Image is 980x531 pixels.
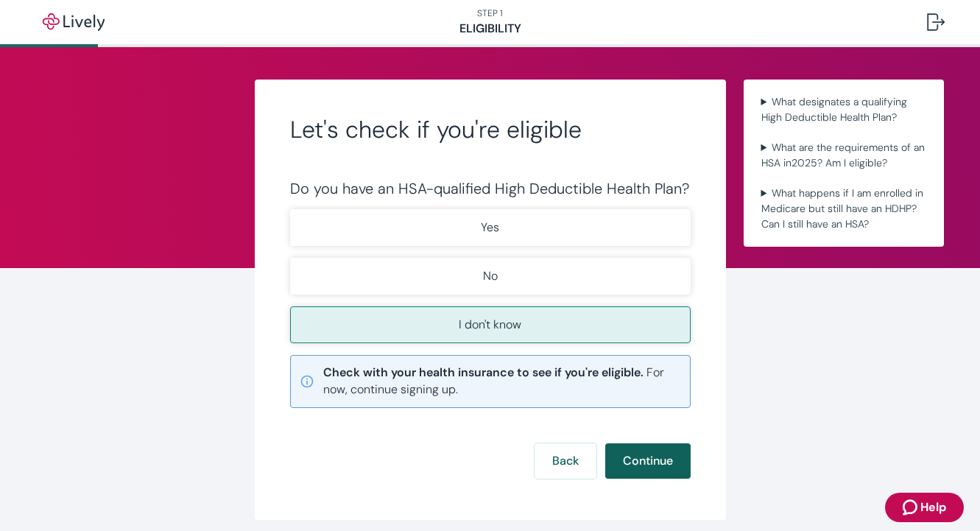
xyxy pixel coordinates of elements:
[605,443,691,479] button: Continue
[459,316,521,334] p: I don't know
[885,493,964,522] button: Zendesk support iconHelp
[755,137,932,174] summary: What are the requirements of an HSA in2025? Am I eligible?
[32,13,115,31] img: Lively
[755,183,932,235] summary: What happens if I am enrolled in Medicare but still have an HDHP? Can I still have an HSA?
[290,258,691,295] button: No
[290,180,691,197] div: Do you have an HSA-qualified High Deductible Health Plan?
[290,209,691,246] button: Yes
[290,306,691,343] button: I don't know
[915,4,956,40] button: Log out
[755,91,932,128] summary: What designates a qualifying High Deductible Health Plan?
[920,499,946,516] span: Help
[481,219,499,236] p: Yes
[323,365,681,398] span: For now, continue signing up.
[483,267,498,285] p: No
[290,115,691,144] h2: Let's check if you're eligible
[535,443,596,479] button: Back
[323,365,644,380] strong: Check with your health insurance to see if you're eligible.
[903,499,920,516] svg: Zendesk support icon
